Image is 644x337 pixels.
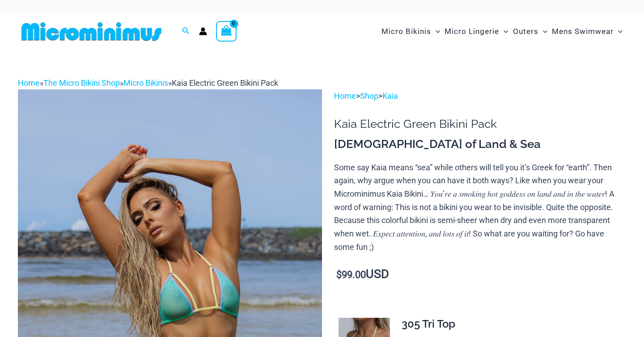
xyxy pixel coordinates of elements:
a: Mens SwimwearMenu ToggleMenu Toggle [550,18,625,45]
p: Some say Kaia means “sea” while others will tell you it’s Greek for “earth”. Then again, why argu... [334,161,626,254]
span: Menu Toggle [431,20,440,43]
a: Kaia [382,91,398,101]
span: Kaia Electric Green Bikini Pack [172,78,278,88]
span: Micro Bikinis [381,20,431,43]
span: Menu Toggle [499,20,508,43]
a: Home [334,91,356,101]
a: The Micro Bikini Shop [43,78,120,88]
span: Outers [513,20,538,43]
a: Micro LingerieMenu ToggleMenu Toggle [442,18,510,45]
span: Mens Swimwear [552,20,614,43]
span: Menu Toggle [538,20,547,43]
img: MM SHOP LOGO FLAT [18,21,165,42]
span: $ [336,269,342,280]
a: Home [18,78,40,88]
span: 305 Tri Top [402,317,455,330]
p: USD [334,268,626,282]
a: View Shopping Cart, empty [216,21,237,42]
span: Menu Toggle [614,20,623,43]
nav: Site Navigation [378,17,626,46]
a: Search icon link [182,26,190,37]
span: » » » [18,78,278,88]
a: Shop [360,91,378,101]
bdi: 99.00 [336,269,366,280]
h1: Kaia Electric Green Bikini Pack [334,117,626,131]
a: Micro BikinisMenu ToggleMenu Toggle [379,18,442,45]
a: Micro Bikinis [123,78,168,88]
a: Account icon link [199,27,207,35]
span: Micro Lingerie [445,20,499,43]
h3: [DEMOGRAPHIC_DATA] of Land & Sea [334,137,626,152]
p: > > [334,89,626,103]
a: OutersMenu ToggleMenu Toggle [511,18,550,45]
